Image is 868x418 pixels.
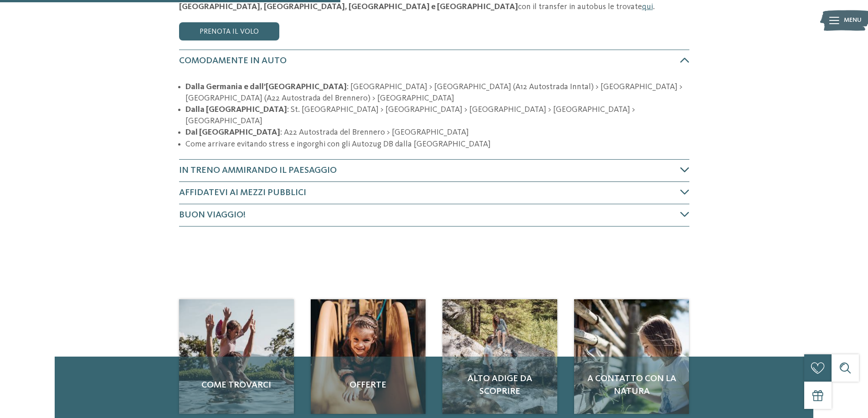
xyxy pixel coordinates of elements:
a: Come raggiungere i Familienhotels Südtirol Alto Adige da scoprire [442,299,557,414]
span: Affidatevi ai mezzi pubblici [179,188,306,197]
span: A contatto con la natura [583,373,680,398]
img: Come raggiungere i Familienhotels Südtirol [574,299,689,414]
strong: Dalla Germania e dall’[GEOGRAPHIC_DATA] [185,83,347,91]
li: : [GEOGRAPHIC_DATA] > [GEOGRAPHIC_DATA] (A12 Autostrada Inntal) > [GEOGRAPHIC_DATA] > [GEOGRAPHIC... [185,81,689,104]
a: qui [642,3,653,11]
a: Come raggiungere i Familienhotels Südtirol Come trovarci [179,299,294,414]
a: Come raggiungere i Familienhotels Südtirol Offerte [311,299,426,414]
span: Alto Adige da scoprire [452,373,548,398]
span: Come trovarci [188,379,285,392]
span: Buon viaggio! [179,211,246,220]
a: Come raggiungere i Familienhotels Südtirol A contatto con la natura [574,299,689,414]
strong: Dalla [GEOGRAPHIC_DATA] [185,106,287,114]
li: : St. [GEOGRAPHIC_DATA] > [GEOGRAPHIC_DATA] > [GEOGRAPHIC_DATA] > [GEOGRAPHIC_DATA] > [GEOGRAPHIC... [185,104,689,127]
li: Come arrivare evitando stress e ingorghi con gli Autozug DB dalla [GEOGRAPHIC_DATA] [185,139,689,150]
img: Come raggiungere i Familienhotels Südtirol [311,299,426,414]
img: Come raggiungere i Familienhotels Südtirol [179,299,294,414]
span: Comodamente in auto [179,56,287,65]
strong: Dal [GEOGRAPHIC_DATA] [185,128,280,136]
img: Come raggiungere i Familienhotels Südtirol [442,299,557,414]
li: : A22 Autostrada del Brennero > [GEOGRAPHIC_DATA] [185,127,689,138]
a: Prenota il volo [179,22,279,40]
span: In treno ammirando il paesaggio [179,166,337,175]
span: Offerte [320,379,416,392]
